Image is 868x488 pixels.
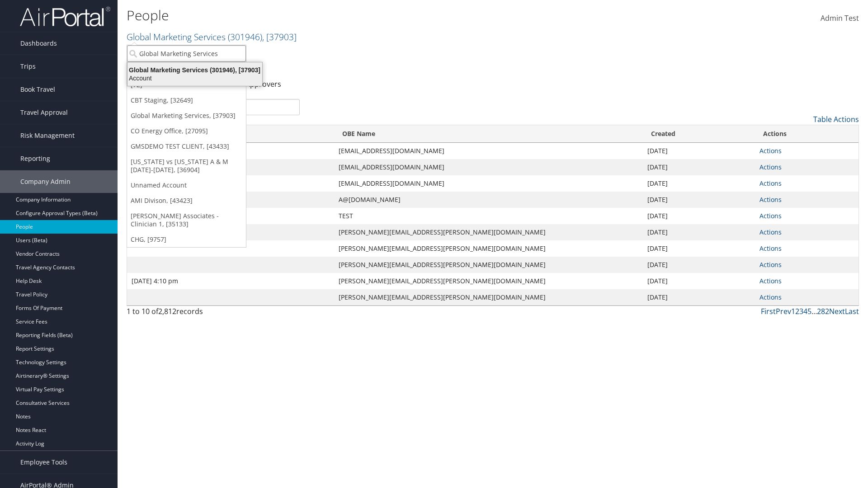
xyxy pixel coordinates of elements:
div: 1 to 10 of records [127,306,300,321]
a: Global Marketing Services [127,31,297,43]
h1: People [127,6,615,25]
a: CHG, [9757] [127,232,246,247]
a: Actions [759,146,782,155]
a: 5 [807,306,811,316]
td: [DATE] [643,289,755,305]
a: AMI Divison, [43423] [127,193,246,208]
span: ( 301946 ) [228,31,262,43]
a: Actions [759,244,782,253]
a: Actions [759,163,782,171]
td: [DATE] [643,159,755,175]
a: Actions [759,179,782,188]
td: TEST [334,208,643,224]
a: 2 [795,306,799,316]
th: OBE Name: activate to sort column ascending [334,125,643,143]
input: Search Accounts [127,45,246,62]
span: Travel Approval [20,101,68,124]
span: , [ 37903 ] [262,31,297,43]
td: [PERSON_NAME][EMAIL_ADDRESS][PERSON_NAME][DOMAIN_NAME] [334,289,643,305]
a: Global Marketing Services, [37903] [127,108,246,123]
span: Book Travel [20,78,55,101]
a: GMSDEMO TEST CLIENT, [43433] [127,139,246,154]
a: Admin Test [821,5,859,33]
a: 3 [799,306,803,316]
td: [DATE] [643,143,755,159]
a: [US_STATE] vs [US_STATE] A & M [DATE]-[DATE], [36904] [127,154,246,178]
span: 2,812 [158,306,176,316]
div: Global Marketing Services (301946), [37903] [122,66,268,74]
span: Reporting [20,147,50,170]
a: Actions [759,260,782,269]
a: Prev [776,306,791,316]
span: Employee Tools [20,451,67,474]
td: [PERSON_NAME][EMAIL_ADDRESS][PERSON_NAME][DOMAIN_NAME] [334,257,643,273]
a: 1 [791,306,795,316]
a: Actions [759,211,782,220]
a: Unnamed Account [127,178,246,193]
a: 282 [817,306,829,316]
a: CO Energy Office, [27095] [127,123,246,139]
td: [DATE] [643,224,755,240]
a: Actions [759,277,782,285]
td: [DATE] [643,208,755,224]
a: Next [829,306,845,316]
a: First [761,306,776,316]
a: CBT Staging, [32649] [127,93,246,108]
a: Approvers [245,79,281,89]
a: Last [845,306,859,316]
div: Account [122,74,268,82]
a: Actions [759,195,782,204]
th: Actions [755,125,859,143]
td: [DATE] [643,175,755,192]
span: Risk Management [20,124,75,147]
a: Table Actions [813,114,859,124]
span: Company Admin [20,170,71,193]
a: [PERSON_NAME] Associates - Clinician 1, [35133] [127,208,246,232]
td: [DATE] [643,192,755,208]
td: [EMAIL_ADDRESS][DOMAIN_NAME] [334,159,643,175]
td: [EMAIL_ADDRESS][DOMAIN_NAME] [334,175,643,192]
a: 4 [803,306,807,316]
td: [PERSON_NAME][EMAIL_ADDRESS][PERSON_NAME][DOMAIN_NAME] [334,240,643,257]
td: [DATE] [643,257,755,273]
span: Admin Test [821,13,859,23]
td: A@[DOMAIN_NAME] [334,192,643,208]
td: [PERSON_NAME][EMAIL_ADDRESS][PERSON_NAME][DOMAIN_NAME] [334,224,643,240]
img: airportal-logo.png [20,6,110,27]
a: Actions [759,228,782,236]
td: [DATE] [643,240,755,257]
td: [DATE] [643,273,755,289]
td: [EMAIL_ADDRESS][DOMAIN_NAME] [334,143,643,159]
span: … [811,306,817,316]
span: Dashboards [20,32,57,55]
td: [DATE] 4:10 pm [127,273,334,289]
a: Actions [759,293,782,301]
td: [PERSON_NAME][EMAIL_ADDRESS][PERSON_NAME][DOMAIN_NAME] [334,273,643,289]
span: Trips [20,55,36,78]
th: Created: activate to sort column ascending [643,125,755,143]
